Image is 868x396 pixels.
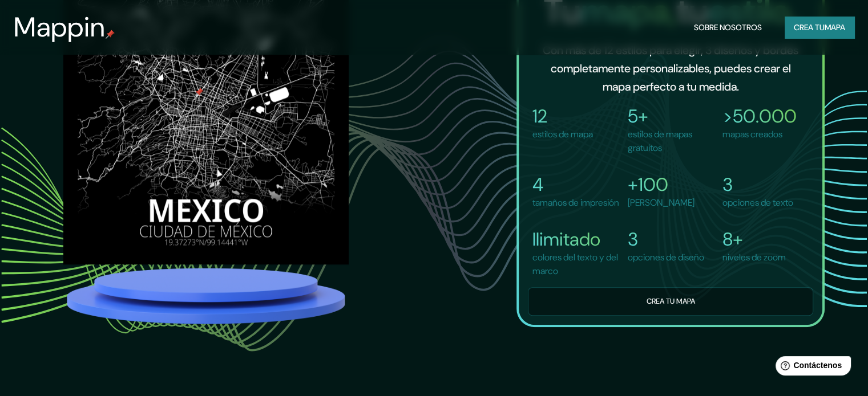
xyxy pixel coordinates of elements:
font: 3 [722,173,733,197]
font: 12 [532,104,547,128]
font: [PERSON_NAME] [628,197,695,209]
font: opciones de diseño [628,251,704,263]
font: opciones de texto [722,197,793,209]
font: colores del texto y del marco [532,251,618,277]
font: Ilimitado [532,227,600,251]
font: niveles de zoom [722,251,786,263]
button: Sobre nosotros [689,17,766,38]
font: estilos de mapa [532,128,593,140]
font: Con más de 12 estilos para elegir, 3 diseños y bordes completamente personalizables, puedes crear... [543,43,798,94]
iframe: Lanzador de widgets de ayuda [766,352,855,383]
font: mapas creados [722,128,782,140]
img: platform.png [63,264,349,328]
font: >50.000 [722,104,797,128]
font: Crea tu mapa [646,296,695,306]
font: 5+ [628,104,648,128]
font: 4 [532,173,543,197]
font: 8+ [722,227,743,251]
font: 3 [628,227,638,251]
button: Crea tumapa [785,17,854,38]
font: Mappin [14,9,106,45]
font: mapa [825,22,845,32]
font: +100 [628,173,668,197]
font: Crea tu [794,22,825,32]
img: pin de mapeo [106,30,115,39]
button: Crea tu mapa [528,287,813,315]
font: estilos de mapas gratuitos [628,128,692,154]
font: Sobre nosotros [694,22,762,32]
font: tamaños de impresión [532,197,619,209]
